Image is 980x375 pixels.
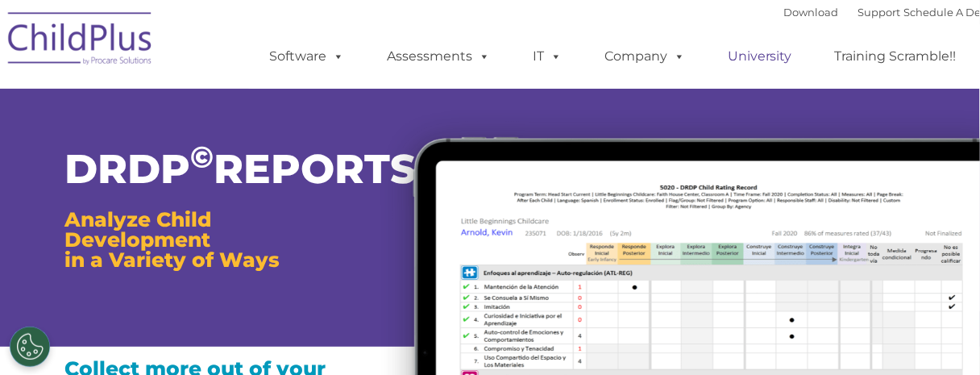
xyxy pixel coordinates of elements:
[858,6,901,19] a: Support
[253,40,360,73] a: Software
[64,149,354,190] h1: DRDP REPORTS
[64,207,211,252] span: Analyze Child Development
[10,327,50,367] button: Cookies Settings
[712,40,808,73] a: University
[190,139,214,175] sup: ©
[819,40,973,73] a: Training Scramble!!
[517,40,578,73] a: IT
[64,248,280,272] span: in a Variety of Ways
[784,6,839,19] a: Download
[371,40,506,73] a: Assessments
[588,40,701,73] a: Company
